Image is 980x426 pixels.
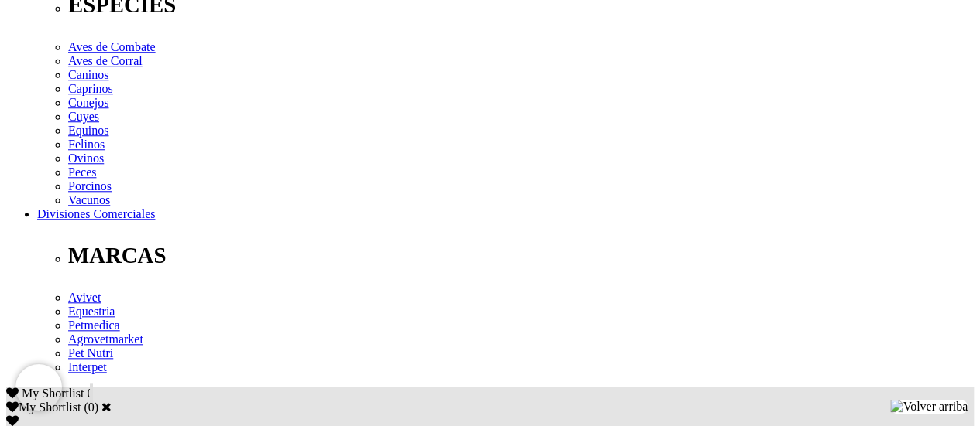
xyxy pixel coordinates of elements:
[890,400,968,414] img: Volver arriba
[6,400,81,414] label: My Shortlist
[37,207,155,220] a: Divisiones Comerciales
[68,193,110,206] a: Vacunos
[68,96,108,109] a: Conejos
[68,319,120,332] a: Petmedica
[68,138,105,151] a: Felinos
[68,291,101,304] a: Avivet
[88,400,95,414] label: 0
[68,110,99,123] a: Cuyes
[68,40,156,53] a: Aves de Combate
[68,332,143,346] a: Agrovetmarket
[87,387,93,400] span: 0
[68,360,107,373] a: Interpet
[68,152,104,165] a: Ovinos
[68,82,113,95] a: Caprinos
[68,165,96,179] a: Peces
[68,179,112,193] a: Porcinos
[68,68,108,81] a: Caninos
[84,400,98,414] span: ( )
[15,364,62,411] iframe: Brevo live chat
[68,124,108,137] a: Equinos
[68,305,115,318] a: Equestria
[68,243,974,268] p: MARCAS
[68,54,143,67] a: Aves de Corral
[68,346,113,360] a: Pet Nutri
[101,400,112,413] a: Cerrar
